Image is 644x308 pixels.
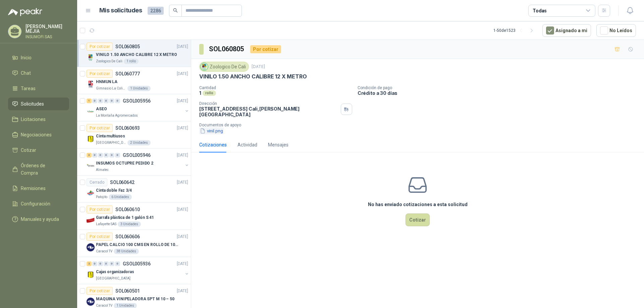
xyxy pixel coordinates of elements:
[201,63,208,70] img: Company Logo
[77,40,191,67] a: Por cotizarSOL060805[DATE] Company LogoVINILO 1.50 ANCHO CALIBRE 12 X METROZoologico De Cali1 rollo
[77,230,191,257] a: Por cotizarSOL060606[DATE] Company LogoPAPEL CALCIO 100 CMS EN ROLLO DE 100 GRCaracol TV38 Unidades
[87,151,190,173] a: 3 0 0 0 0 0 GSOL005946[DATE] Company LogoINSUMOS OCTUPRE PEDIDO 2Almatec
[8,159,69,179] a: Órdenes de Compra
[109,261,114,266] div: 0
[115,126,140,130] p: SOL060693
[199,106,338,117] p: [STREET_ADDRESS] Cali , [PERSON_NAME][GEOGRAPHIC_DATA]
[177,288,188,294] p: [DATE]
[96,249,112,254] p: Caracol TV
[199,123,641,127] p: Documentos de apoyo
[199,101,338,106] p: Dirección
[87,216,95,224] img: Company Logo
[252,64,265,70] p: [DATE]
[87,97,190,118] a: 1 0 0 0 0 0 GSOL005956[DATE] Company LogoASEOLa Montaña Agromercados
[96,106,107,112] p: ASEO
[209,44,245,54] h3: SOL060805
[110,180,135,185] p: SOL060642
[96,242,179,248] p: PAPEL CALCIO 100 CMS EN ROLLO DE 100 GR
[177,98,188,104] p: [DATE]
[87,189,95,197] img: Company Logo
[87,53,95,61] img: Company Logo
[96,140,126,145] p: [GEOGRAPHIC_DATA]
[96,214,154,221] p: Garrafa plástica de 1 galón S 41
[87,270,95,279] img: Company Logo
[596,24,636,37] button: No Leídos
[96,269,134,275] p: Cajas organizadoras
[109,99,114,103] div: 0
[96,86,126,91] p: Gimnasio La Colina
[542,24,591,37] button: Asignado a mi
[87,153,92,158] div: 3
[25,35,69,39] p: INSUMOFI SAS
[87,260,190,281] a: 2 0 0 0 0 0 GSOL005936[DATE] Company LogoCajas organizadoras[GEOGRAPHIC_DATA]
[87,99,92,103] div: 1
[127,140,151,145] div: 2 Unidades
[109,194,132,200] div: 6 Unidades
[203,90,216,96] div: rollo
[115,207,140,212] p: SOL060610
[87,287,113,295] div: Por cotizar
[87,205,113,213] div: Por cotizar
[533,7,547,14] div: Todas
[358,90,641,96] p: Crédito a 30 días
[87,80,95,88] img: Company Logo
[96,79,117,85] p: HNMUN LA
[21,185,46,192] span: Remisiones
[368,201,468,208] h3: No has enviado cotizaciones a esta solicitud
[177,125,188,131] p: [DATE]
[77,121,191,148] a: Por cotizarSOL060693[DATE] Company LogoCinta multiusos[GEOGRAPHIC_DATA]2 Unidades
[21,215,59,223] span: Manuales y ayuda
[87,70,113,78] div: Por cotizar
[8,144,69,157] a: Cotizar
[96,52,177,58] p: VINILO 1.50 ANCHO CALIBRE 12 X METRO
[118,222,141,227] div: 3 Unidades
[199,90,201,96] p: 1
[25,24,69,34] p: [PERSON_NAME] MEJIA
[98,153,103,158] div: 0
[87,108,95,116] img: Company Logo
[96,296,174,302] p: MAQUINA VINIPELADORA SPT M 10 – 50
[177,206,188,213] p: [DATE]
[96,59,122,64] p: Zoologico De Cali
[8,8,42,16] img: Logo peakr
[8,213,69,226] a: Manuales y ayuda
[98,261,103,266] div: 0
[87,298,95,306] img: Company Logo
[115,234,140,239] p: SOL060606
[87,261,92,266] div: 2
[250,45,281,53] div: Por cotizar
[96,133,125,139] p: Cinta multiusos
[177,44,188,50] p: [DATE]
[87,43,113,51] div: Por cotizar
[8,51,69,64] a: Inicio
[87,124,113,132] div: Por cotizar
[199,62,249,72] div: Zoologico De Cali
[77,67,191,94] a: Por cotizarSOL060777[DATE] Company LogoHNMUN LAGimnasio La Colina1 Unidades
[21,131,52,138] span: Negociaciones
[99,6,142,15] h1: Mis solicitudes
[8,98,69,110] a: Solicitudes
[104,99,109,103] div: 0
[115,44,140,49] p: SOL060805
[493,25,537,36] div: 1 - 50 de 1523
[96,222,116,227] p: Lafayette SAS
[96,167,109,173] p: Almatec
[358,85,641,90] p: Condición de pago
[177,234,188,240] p: [DATE]
[21,146,36,154] span: Cotizar
[177,71,188,77] p: [DATE]
[104,153,109,158] div: 0
[177,261,188,267] p: [DATE]
[87,233,113,241] div: Por cotizar
[87,135,95,143] img: Company Logo
[199,85,352,90] p: Cantidad
[123,99,151,103] p: GSOL005956
[21,54,32,61] span: Inicio
[21,100,44,108] span: Solicitudes
[115,71,140,76] p: SOL060777
[177,179,188,186] p: [DATE]
[8,113,69,126] a: Licitaciones
[87,243,95,251] img: Company Logo
[8,182,69,195] a: Remisiones
[115,99,120,103] div: 0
